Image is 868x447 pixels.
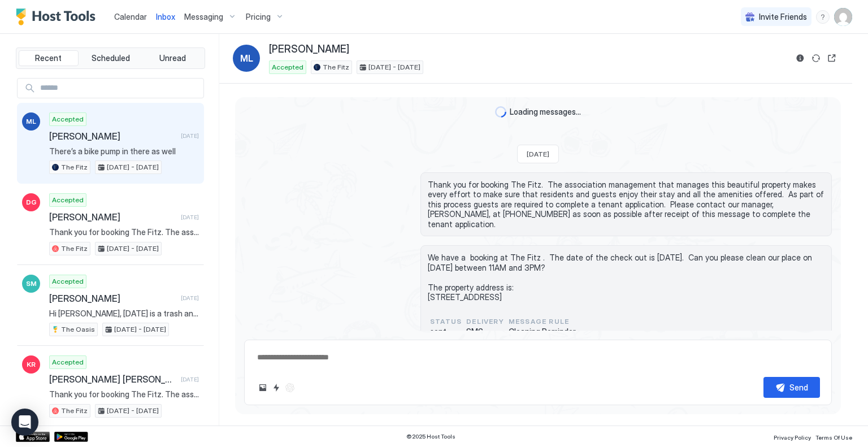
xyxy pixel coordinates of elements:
span: Calendar [114,12,147,21]
span: [DATE] - [DATE] [107,162,159,172]
a: Host Tools Logo [16,8,101,25]
span: The Fitz [61,406,88,416]
a: Google Play Store [54,432,88,442]
div: menu [816,10,830,24]
div: tab-group [16,47,205,69]
button: Upload image [256,381,270,394]
span: The Fitz [61,162,88,172]
span: The Fitz [323,62,349,72]
button: Scheduled [81,50,141,66]
span: Terms Of Use [815,434,852,441]
span: KR [27,359,36,370]
span: Scheduled [92,53,130,63]
span: [DATE] [527,150,549,158]
span: [DATE] [181,132,199,140]
span: [PERSON_NAME] [PERSON_NAME] [49,374,176,385]
span: [DATE] [181,294,199,302]
span: [DATE] - [DATE] [107,244,159,254]
span: [DATE] - [DATE] [107,406,159,416]
span: Message Rule [509,316,576,327]
div: Send [789,381,808,393]
span: Accepted [52,276,84,287]
span: The Fitz [61,244,88,254]
span: [DATE] - [DATE] [368,62,420,72]
button: Send [763,377,820,398]
span: Accepted [52,357,84,367]
span: DG [26,197,37,207]
span: ML [26,116,36,127]
span: Accepted [272,62,303,72]
a: Privacy Policy [774,431,811,442]
span: status [430,316,462,327]
span: Messaging [184,12,223,22]
span: Thank you for booking The Fitz. The association management that manages this beautiful property m... [49,389,199,400]
button: Sync reservation [809,51,823,65]
span: [DATE] [181,214,199,221]
button: Unread [142,50,202,66]
span: Accepted [52,195,84,205]
span: [PERSON_NAME] [49,293,176,304]
span: ML [240,51,253,65]
span: Loading messages... [510,107,581,117]
a: Inbox [156,11,175,23]
span: Inbox [156,12,175,21]
span: Pricing [246,12,271,22]
span: There’s a bike pump in there as well [49,146,199,157]
span: Cleaning Reminder [509,327,576,337]
div: loading [495,106,506,118]
a: App Store [16,432,50,442]
span: sent [430,327,462,337]
span: Recent [35,53,62,63]
span: Delivery [466,316,504,327]
input: Input Field [36,79,203,98]
div: Open Intercom Messenger [11,409,38,436]
span: [PERSON_NAME] [49,211,176,223]
span: [DATE] - [DATE] [114,324,166,335]
span: SM [26,279,37,289]
a: Terms Of Use [815,431,852,442]
span: Unread [159,53,186,63]
span: The Oasis [61,324,95,335]
button: Open reservation [825,51,839,65]
a: Calendar [114,11,147,23]
span: [DATE] [181,376,199,383]
button: Quick reply [270,381,283,394]
span: We have a booking at The Fitz . The date of the check out is [DATE]. Can you please clean our pla... [428,253,824,302]
span: Privacy Policy [774,434,811,441]
button: Reservation information [793,51,807,65]
span: [PERSON_NAME] [49,131,176,142]
span: Accepted [52,114,84,124]
span: Thank you for booking The Fitz. The association management that manages this beautiful property m... [49,227,199,237]
span: © 2025 Host Tools [406,433,455,440]
span: Hi [PERSON_NAME], [DATE] is a trash and recycling pick-up day. If you're able, please bring the t... [49,309,199,319]
span: Thank you for booking The Fitz. The association management that manages this beautiful property m... [428,180,824,229]
span: SMS [466,327,504,337]
span: Invite Friends [759,12,807,22]
div: User profile [834,8,852,26]
button: Recent [19,50,79,66]
span: [PERSON_NAME] [269,43,349,56]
